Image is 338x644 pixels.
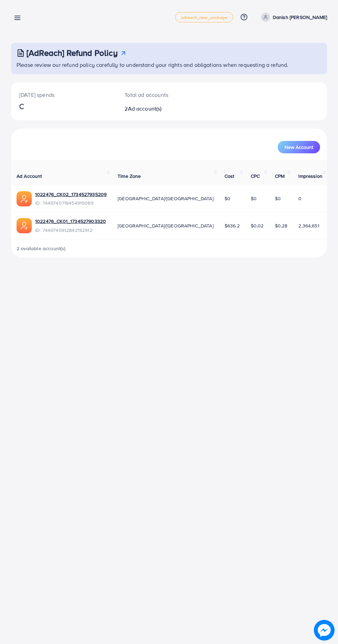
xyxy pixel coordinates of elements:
[175,12,233,22] a: adreach_new_package
[278,141,320,153] button: New Account
[125,105,187,112] h2: 2
[17,218,32,233] img: ic-ads-acc.e4c84228.svg
[118,173,141,180] span: Time Zone
[17,61,323,69] p: Please review our refund policy carefully to understand your rights and obligations when requesti...
[298,173,322,180] span: Impression
[298,195,301,202] span: 0
[35,218,106,225] a: 1022476_CK01_1734527903320
[125,91,187,99] p: Total ad accounts
[181,15,227,20] span: adreach_new_package
[275,222,288,229] span: $0.28
[17,173,42,180] span: Ad Account
[17,245,66,252] span: 2 available account(s)
[258,13,327,22] a: Danish [PERSON_NAME]
[251,222,264,229] span: $0.02
[251,195,257,202] span: $0
[298,222,319,229] span: 2,364,651
[19,91,108,99] p: [DATE] spends
[35,191,107,198] a: 1022476_CK02_1734527935209
[275,173,285,180] span: CPM
[285,145,313,150] span: New Account
[273,13,327,21] p: Danish [PERSON_NAME]
[225,195,230,202] span: $0
[225,222,240,229] span: $636.2
[128,105,162,112] span: Ad account(s)
[251,173,260,180] span: CPC
[118,222,213,229] span: [GEOGRAPHIC_DATA]/[GEOGRAPHIC_DATA]
[314,620,335,641] img: image
[17,191,32,206] img: ic-ads-acc.e4c84228.svg
[275,195,281,202] span: $0
[27,48,118,58] h3: [AdReach] Refund Policy
[35,227,106,234] span: ID: 7449740612842192912
[35,200,107,206] span: ID: 7449740718454915089
[118,195,213,202] span: [GEOGRAPHIC_DATA]/[GEOGRAPHIC_DATA]
[225,173,235,180] span: Cost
